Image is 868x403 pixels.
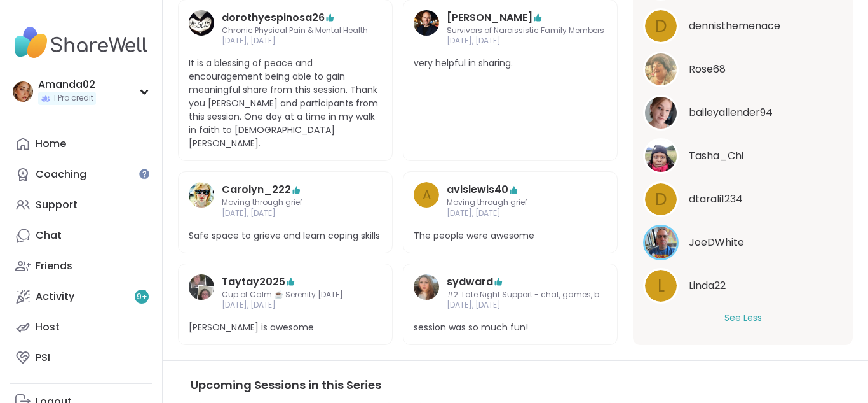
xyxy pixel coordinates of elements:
[189,321,382,334] span: [PERSON_NAME] is awesome
[36,320,60,334] div: Host
[643,95,843,131] a: baileyallender94baileyallender94
[10,312,152,343] a: Host
[189,229,382,243] span: Safe space to grieve and learn coping skills
[645,53,677,85] img: Rose68
[645,97,677,129] img: baileyallender94
[222,36,368,46] span: [DATE], [DATE]
[414,182,439,219] a: a
[447,182,508,197] a: avislewis40
[36,198,78,212] div: Support
[655,14,667,39] span: d
[53,93,93,104] span: 1 Pro credit
[222,10,325,25] a: dorothyespinosa26
[189,10,214,36] img: dorothyespinosa26
[689,62,726,77] span: Rose68
[689,235,744,250] span: JoeDWhite
[10,20,152,65] img: ShareWell Nav Logo
[689,105,773,120] span: baileyallender94
[414,274,439,311] a: sydward
[139,169,149,179] iframe: Spotlight
[414,321,607,334] span: session was so much fun!
[222,274,285,290] a: Taytay2025
[643,268,843,304] a: LLinda22
[10,220,152,251] a: Chat
[447,10,532,25] a: [PERSON_NAME]
[10,159,152,190] a: Coaching
[189,182,214,208] img: Carolyn_222
[643,225,843,260] a: JoeDWhiteJoeDWhite
[38,78,96,92] div: Amanda02
[189,274,214,300] img: Taytay2025
[10,190,152,220] a: Support
[36,351,50,365] div: PSI
[13,81,33,102] img: Amanda02
[447,300,607,311] span: [DATE], [DATE]
[689,18,780,34] span: dennisthemenace
[189,57,382,150] span: It is a blessing of peace and encouragement being able to gain meaningful share from this session...
[222,290,349,300] span: Cup of Calm ☕ Serenity [DATE]
[414,274,439,300] img: sydward
[36,290,74,304] div: Activity
[447,208,574,219] span: [DATE], [DATE]
[222,208,349,219] span: [DATE], [DATE]
[10,343,152,373] a: PSI
[36,259,72,273] div: Friends
[137,292,147,302] span: 9 +
[447,36,604,46] span: [DATE], [DATE]
[36,167,86,181] div: Coaching
[189,274,214,311] a: Taytay2025
[643,138,843,174] a: Tasha_ChiTasha_Chi
[10,251,152,281] a: Friends
[222,197,349,208] span: Moving through grief
[222,300,349,311] span: [DATE], [DATE]
[724,311,762,325] button: See Less
[191,376,840,393] h3: Upcoming Sessions in this Series
[222,25,368,36] span: Chronic Physical Pain & Mental Health
[645,140,677,172] img: Tasha_Chi
[414,10,439,36] img: Jaime_H
[189,182,214,219] a: Carolyn_222
[643,181,843,217] a: ddtarali1234
[645,227,677,258] img: JoeDWhite
[658,274,665,299] span: L
[643,8,843,44] a: ddennisthemenace
[447,197,574,208] span: Moving through grief
[414,10,439,47] a: Jaime_H
[689,192,743,207] span: dtarali1234
[423,185,431,204] span: a
[689,278,726,293] span: Linda22
[36,137,66,151] div: Home
[36,229,62,243] div: Chat
[447,25,604,36] span: Survivors of Narcissistic Family Members
[222,182,291,197] a: Carolyn_222
[10,281,152,312] a: Activity9+
[189,10,214,47] a: dorothyespinosa26
[10,129,152,159] a: Home
[414,57,607,70] span: very helpful in sharing.
[414,229,607,243] span: The people were awesome
[447,274,493,290] a: sydward
[643,52,843,87] a: Rose68Rose68
[689,148,743,164] span: Tasha_Chi
[447,290,607,300] span: #2: Late Night Support - chat, games, body double
[655,187,667,212] span: d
